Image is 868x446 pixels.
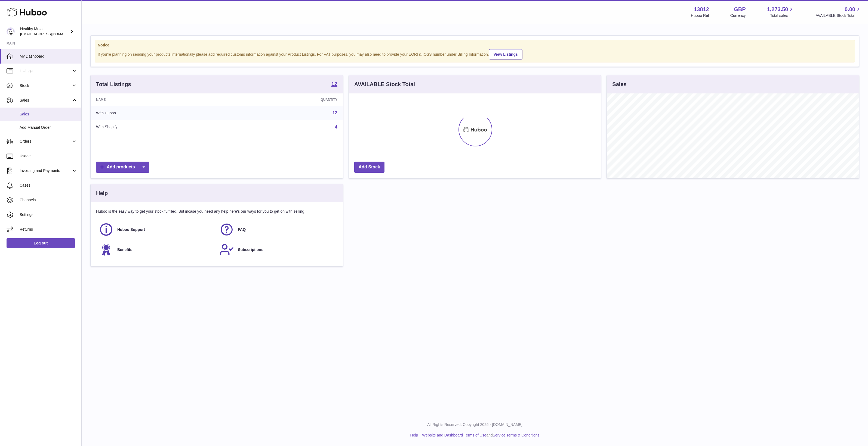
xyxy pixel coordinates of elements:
span: Listings [20,68,72,74]
a: 12 [331,81,337,88]
span: AVAILABLE Stock Total [815,13,861,18]
span: Subscriptions [238,247,263,252]
a: Subscriptions [219,242,334,257]
span: Total sales [770,13,794,18]
a: Website and Dashboard Terms of Use [422,433,486,437]
span: Benefits [117,247,132,252]
img: internalAdmin-13812@internal.huboo.com [7,27,15,36]
a: Huboo Support [99,222,214,237]
a: Service Terms & Conditions [493,433,540,437]
p: All Rights Reserved. Copyright 2025 - [DOMAIN_NAME] [86,422,864,427]
h3: Help [96,190,108,197]
a: View Listings [489,49,522,59]
strong: Notice [98,43,852,48]
a: Add Stock [354,162,384,173]
span: [EMAIL_ADDRESS][DOMAIN_NAME] [20,32,80,36]
span: Returns [20,227,77,232]
span: Add Manual Order [20,125,77,130]
span: Usage [20,153,77,159]
a: 4 [335,125,337,129]
div: Healthy Metal [20,26,69,37]
a: FAQ [219,222,334,237]
th: Name [91,93,227,106]
span: Orders [20,139,72,144]
a: 12 [333,111,337,115]
span: Stock [20,83,72,88]
a: Log out [7,238,75,248]
a: 1,273.50 Total sales [767,6,795,18]
div: Huboo Ref [691,13,709,18]
span: My Dashboard [20,54,77,59]
span: Channels [20,197,77,203]
strong: 13812 [694,6,709,13]
li: and [420,433,539,438]
h3: Total Listings [96,81,131,88]
span: 1,273.50 [767,6,788,13]
span: Sales [20,112,77,117]
th: Quantity [227,93,343,106]
span: Cases [20,183,77,188]
strong: GBP [734,6,746,13]
a: 0.00 AVAILABLE Stock Total [815,6,861,18]
div: Currency [730,13,746,18]
div: If you're planning on sending your products internationally please add required customs informati... [98,48,852,59]
strong: 12 [331,81,337,87]
h3: Sales [612,81,626,88]
span: FAQ [238,227,246,232]
td: With Shopify [91,120,227,134]
a: Add products [96,162,149,173]
span: 0.00 [845,6,855,13]
span: Settings [20,212,77,217]
span: Sales [20,98,72,103]
a: Help [410,433,418,437]
a: Benefits [99,242,214,257]
p: Huboo is the easy way to get your stock fulfilled. But incase you need any help here's our ways f... [96,209,337,214]
span: Huboo Support [117,227,145,232]
h3: AVAILABLE Stock Total [354,81,415,88]
span: Invoicing and Payments [20,168,72,173]
td: With Huboo [91,106,227,120]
